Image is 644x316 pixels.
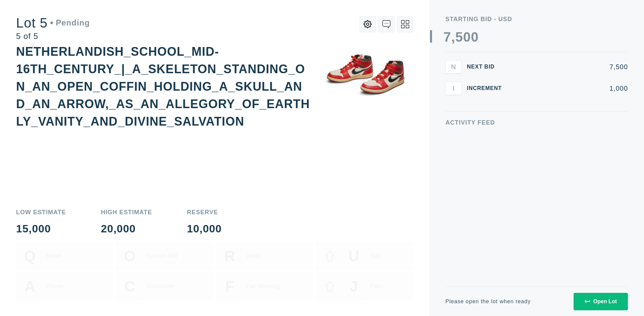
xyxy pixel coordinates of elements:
button: N [445,60,462,74]
div: 10,000 [187,223,222,234]
button: Open Lot [574,293,628,310]
div: 0 [463,30,471,44]
div: 15,000 [16,223,66,234]
div: 7 [443,30,451,44]
div: Low Estimate [16,209,66,215]
div: Increment [467,86,507,91]
div: 1,000 [513,85,628,92]
div: Lot 5 [16,16,90,30]
div: Starting Bid - USD [445,16,628,22]
div: 5 [455,30,463,44]
div: 5 of 5 [16,32,90,40]
div: , [451,30,455,165]
div: Activity Feed [445,120,628,126]
div: 7,500 [513,63,628,70]
div: Please open the lot when ready [445,299,531,304]
div: 0 [471,30,479,44]
div: NETHERLANDISH_SCHOOL_MID-16TH_CENTURY_|_A_SKELETON_STANDING_ON_AN_OPEN_COFFIN_HOLDING_A_SKULL_AND... [16,45,310,128]
div: 20,000 [101,223,152,234]
div: Reserve [187,209,222,215]
div: High Estimate [101,209,152,215]
div: Open Lot [585,299,617,305]
span: N [451,63,456,71]
button: I [445,82,462,95]
span: I [452,84,454,92]
div: Pending [50,19,90,27]
div: Next Bid [467,64,507,70]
